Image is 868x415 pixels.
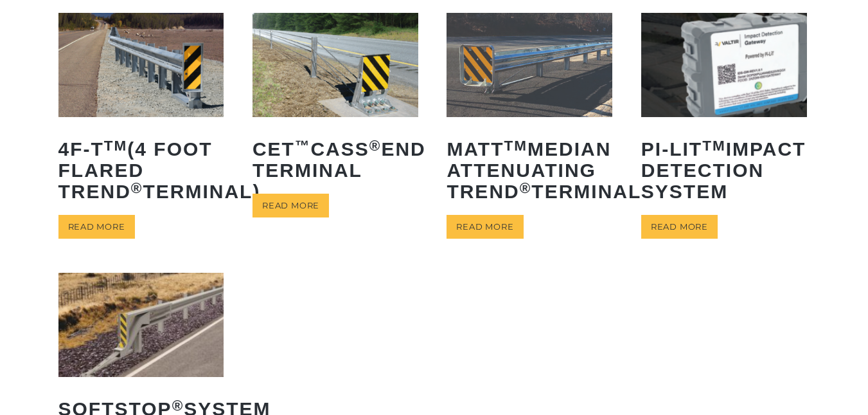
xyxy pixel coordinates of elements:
a: PI-LITTMImpact Detection System [641,13,807,211]
sup: TM [504,138,527,154]
sup: TM [104,138,128,154]
sup: TM [702,138,726,154]
h2: MATT Median Attenuating TREND Terminal [447,129,612,212]
sup: ® [131,180,143,196]
a: Read more about “CET™ CASS® End Terminal” [252,194,329,217]
sup: ™ [295,138,311,154]
a: MATTTMMedian Attenuating TREND®Terminal [447,13,612,211]
h2: CET CASS End Terminal [252,129,418,190]
sup: ® [172,398,184,414]
h2: PI-LIT Impact Detection System [641,129,807,212]
a: Read more about “MATTTM Median Attenuating TREND® Terminal” [447,215,523,239]
a: 4F-TTM(4 Foot Flared TREND®Terminal) [58,13,224,211]
img: SoftStop System End Terminal [58,273,224,376]
a: Read more about “PI-LITTM Impact Detection System” [641,215,718,239]
sup: ® [369,138,382,154]
a: CET™CASS®End Terminal [252,13,418,190]
sup: ® [520,180,532,196]
h2: 4F-T (4 Foot Flared TREND Terminal) [58,129,224,212]
a: Read more about “4F-TTM (4 Foot Flared TREND® Terminal)” [58,215,135,239]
